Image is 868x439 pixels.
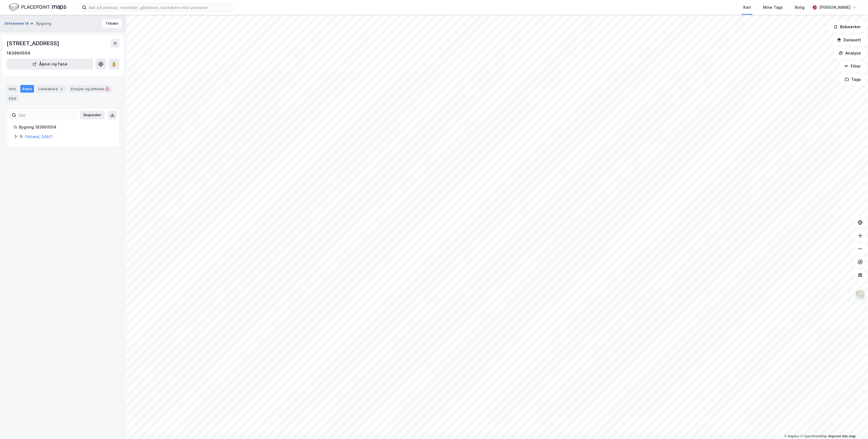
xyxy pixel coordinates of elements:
input: Søk [16,111,76,119]
img: Z [855,290,866,300]
button: Bokmerker [829,21,866,32]
button: Filter [839,61,866,72]
div: Bygning 183960504 [19,124,113,130]
img: logo.f888ab2527a4732fd821a326f86c7f29.svg [9,2,66,12]
div: Kart [743,4,751,11]
button: Ekspander [80,111,105,119]
div: [STREET_ADDRESS] [7,39,60,48]
a: OpenStreetMap [800,434,827,438]
div: Leietakere [36,85,67,93]
a: Improve this map [829,434,856,438]
button: Tags [840,74,866,85]
button: Tilbake [102,19,122,28]
div: ESG [7,95,18,102]
button: Datasett [832,35,866,45]
div: Bygning [36,20,51,27]
div: 2 [59,86,64,92]
button: Analyse [834,48,866,59]
div: Bolig [795,4,804,11]
a: Mapbox [784,434,799,438]
div: [PERSON_NAME] [819,4,850,11]
button: Orklaveien 14 [4,21,30,26]
iframe: Chat Widget [841,413,868,439]
input: Søk på adresse, matrikkel, gårdeiere, leietakere eller personer [86,3,233,12]
div: Eiere [20,85,34,93]
div: Mine Tags [763,4,783,11]
a: Orkland, 548/7 [25,134,53,139]
div: 183960504 [7,50,30,56]
div: Etasjer og enheter [71,86,110,91]
button: Åpne i ny fane [7,59,93,70]
div: Kontrollprogram for chat [841,413,868,439]
div: Info [7,85,18,93]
